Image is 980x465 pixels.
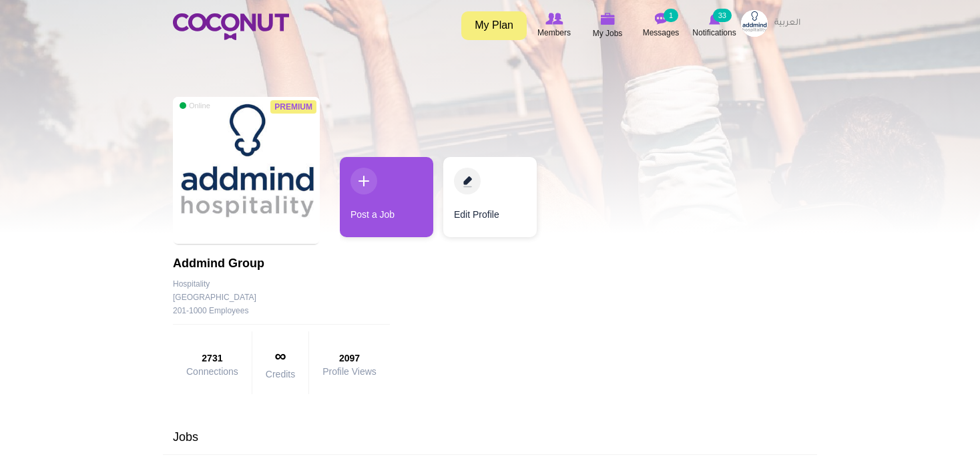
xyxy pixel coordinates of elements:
[600,13,615,25] img: My Jobs
[173,291,256,304] div: [GEOGRAPHIC_DATA]
[461,11,527,40] a: My Plan
[270,100,316,114] span: Premium
[537,26,571,39] span: Members
[709,13,720,25] img: Notifications
[180,101,210,110] span: Online
[340,157,433,244] div: 1 / 2
[443,157,537,237] a: Edit Profile
[266,345,295,379] a: ∞Credits
[664,9,678,22] small: 1
[173,13,289,40] img: Home
[173,277,390,291] div: Hospitality
[443,157,537,244] div: 2 / 2
[581,10,634,41] a: My Jobs My Jobs
[173,257,390,271] h1: Addmind Group
[692,26,736,39] span: Notifications
[713,9,732,22] small: 33
[545,13,563,25] img: Browse Members
[166,431,814,444] h3: Jobs
[186,351,238,377] a: 2731Connections
[768,10,807,37] a: العربية
[173,304,390,317] div: 201-1000 Employees
[593,27,623,40] span: My Jobs
[688,10,741,41] a: Notifications Notifications 33
[274,347,286,365] span: ∞
[322,351,377,365] strong: 2097
[643,26,680,39] span: Messages
[654,13,668,25] img: Messages
[322,351,377,377] a: 2097Profile Views
[186,351,238,365] strong: 2731
[527,10,581,41] a: Browse Members Members
[634,10,688,41] a: Messages Messages 1
[340,157,433,237] a: Post a Job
